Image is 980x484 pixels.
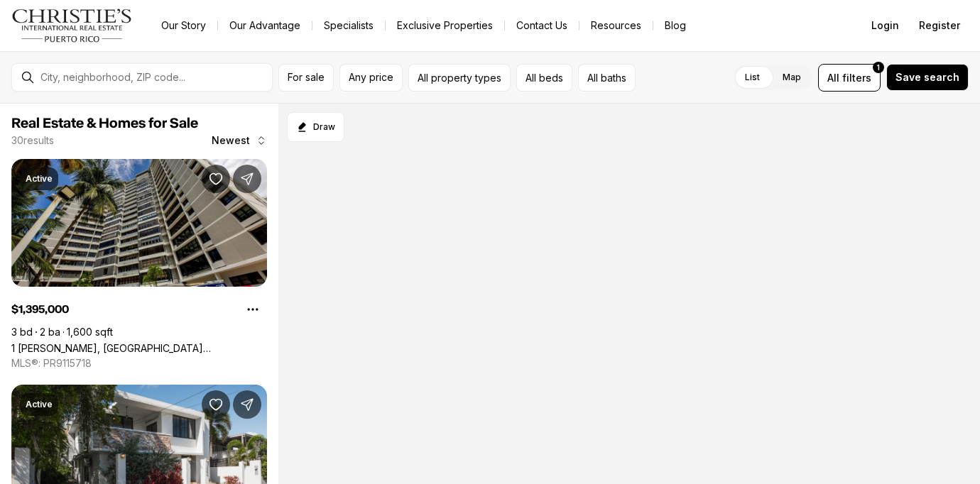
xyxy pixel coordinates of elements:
[919,20,960,31] span: Register
[202,165,230,193] button: Save Property: 1 TAFT
[842,70,871,85] span: filters
[895,72,959,83] span: Save search
[578,64,636,92] button: All baths
[877,62,880,73] span: 1
[516,64,572,92] button: All beds
[26,173,53,185] p: Active
[910,11,969,40] button: Register
[203,126,276,155] button: Newest
[287,112,344,142] button: Start drawing
[212,135,250,146] span: Newest
[11,9,133,43] img: logo
[11,342,267,354] a: 1 TAFT, SAN JUAN PR, 00911
[239,295,267,324] button: Property options
[26,399,53,410] p: Active
[349,72,393,83] span: Any price
[312,16,385,35] a: Specialists
[339,64,403,92] button: Any price
[653,16,697,35] a: Blog
[408,64,511,92] button: All property types
[11,135,54,146] p: 30 results
[386,16,504,35] a: Exclusive Properties
[11,116,198,131] span: Real Estate & Homes for Sale
[771,65,812,90] label: Map
[505,16,579,35] button: Contact Us
[202,390,230,419] button: Save Property: 2008 CACIQUE
[150,16,217,35] a: Our Story
[734,65,771,90] label: List
[818,64,881,92] button: Allfilters1
[863,11,908,40] button: Login
[827,70,839,85] span: All
[218,16,312,35] a: Our Advantage
[871,20,899,31] span: Login
[288,72,325,83] span: For sale
[278,64,334,92] button: For sale
[579,16,653,35] a: Resources
[886,64,969,91] button: Save search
